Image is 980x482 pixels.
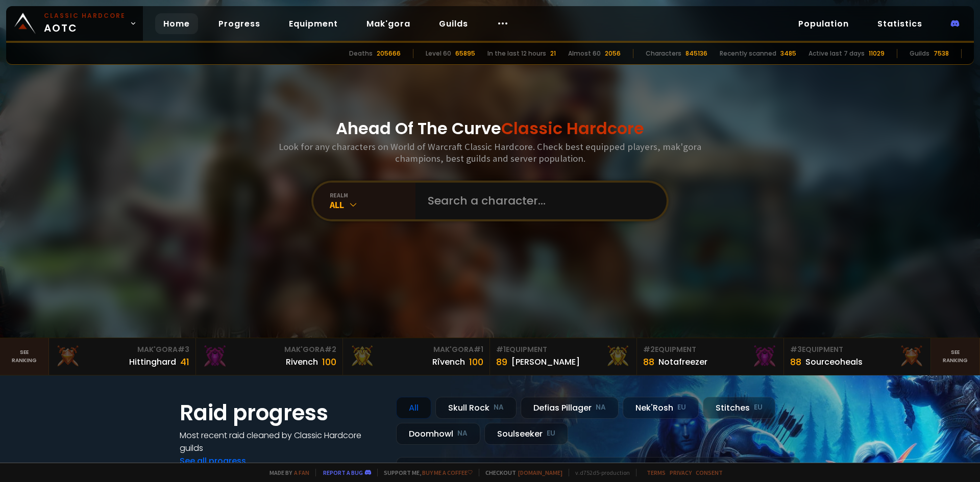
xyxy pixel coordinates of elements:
a: Population [790,13,857,34]
span: # 3 [178,344,189,354]
h1: Ahead Of The Curve [336,116,644,141]
a: Buy me a coffee [422,469,473,476]
small: EU [754,402,763,413]
div: Rîvench [432,356,465,368]
a: [DOMAIN_NAME] [518,469,562,476]
span: # 2 [643,344,655,354]
a: Progress [210,13,268,34]
a: Home [155,13,198,34]
div: 100 [469,355,483,369]
div: Active last 7 days [808,49,865,58]
span: # 1 [496,344,506,354]
div: All [330,199,415,211]
span: Support me, [377,469,473,476]
div: Almost 60 [568,49,601,58]
h1: Raid progress [180,397,384,429]
div: [PERSON_NAME] [511,356,580,368]
div: Mak'Gora [349,344,483,355]
div: Doomhowl [396,423,480,445]
small: NA [457,428,468,439]
div: Rivench [286,356,318,368]
a: a fan [294,469,309,476]
a: Mak'Gora#1Rîvench100 [343,338,490,375]
h4: Most recent raid cleaned by Classic Hardcore guilds [180,429,384,454]
a: Consent [696,469,723,476]
span: AOTC [44,11,126,36]
div: 65895 [455,49,475,58]
span: Checkout [479,469,562,476]
div: Defias Pillager [521,397,619,419]
div: Equipment [790,344,924,355]
a: See all progress [180,455,246,467]
div: 88 [790,355,801,369]
div: Notafreezer [658,356,707,368]
a: Statistics [869,13,930,34]
span: # 1 [474,344,483,354]
a: #2Equipment88Notafreezer [637,338,784,375]
a: Guilds [431,13,476,34]
span: Classic Hardcore [501,117,644,140]
a: Mak'Gora#2Rivench100 [196,338,343,375]
div: Skull Rock [435,397,517,419]
input: Search a character... [422,183,654,219]
div: Equipment [643,344,777,355]
a: #3Equipment88Sourceoheals [784,338,931,375]
div: All [396,397,431,419]
a: Mak'gora [358,13,419,34]
a: Classic HardcoreAOTC [6,6,143,41]
small: EU [547,428,555,439]
small: EU [677,402,686,413]
div: Mak'Gora [55,344,189,355]
a: Mak'Gora#3Hittinghard41 [49,338,196,375]
span: # 2 [325,344,336,354]
div: 845136 [685,49,707,58]
small: Classic Hardcore [44,11,126,20]
a: #1Equipment89[PERSON_NAME] [490,338,637,375]
div: 11029 [869,49,885,58]
a: Privacy [670,469,692,476]
div: Equipment [496,344,630,355]
a: Seeranking [931,338,980,375]
div: 89 [496,355,507,369]
div: Mak'Gora [202,344,336,355]
div: 41 [180,355,189,369]
small: NA [494,402,504,413]
div: Sourceoheals [805,356,863,368]
div: 2056 [605,49,621,58]
small: NA [596,402,606,413]
h3: Look for any characters on World of Warcraft Classic Hardcore. Check best equipped players, mak'g... [275,141,705,164]
div: 88 [643,355,654,369]
div: Characters [646,49,681,58]
div: realm [330,191,415,199]
span: v. d752d5 - production [569,469,630,476]
div: 100 [322,355,336,369]
div: 3485 [780,49,796,58]
a: Terms [647,469,666,476]
div: Nek'Rosh [623,397,699,419]
div: Soulseeker [484,423,568,445]
div: Hittinghard [129,356,176,368]
div: In the last 12 hours [487,49,546,58]
div: Deaths [349,49,373,58]
a: Report a bug [323,469,363,476]
div: Guilds [910,49,929,58]
div: Level 60 [426,49,451,58]
span: Made by [263,469,309,476]
div: 7538 [934,49,949,58]
div: 21 [550,49,556,58]
div: 205666 [377,49,401,58]
span: # 3 [790,344,802,354]
a: Equipment [281,13,346,34]
div: Recently scanned [720,49,776,58]
div: Stitches [703,397,775,419]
